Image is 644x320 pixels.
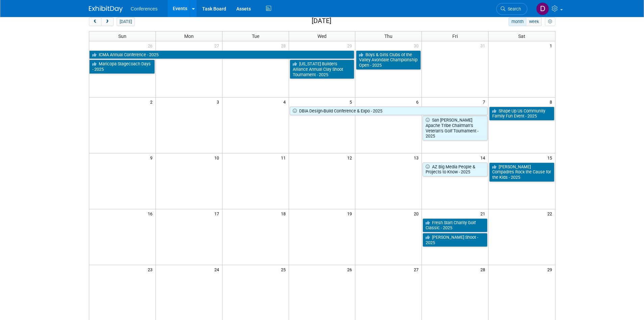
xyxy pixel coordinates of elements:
[347,209,355,218] span: 19
[214,265,222,274] span: 24
[415,98,422,106] span: 6
[147,41,156,50] span: 26
[547,209,555,218] span: 22
[489,163,554,182] a: [PERSON_NAME] Compadres Rock the Cause for the Kids - 2025
[317,34,327,39] span: Wed
[147,265,156,274] span: 23
[149,98,156,106] span: 2
[518,34,525,39] span: Sat
[496,3,527,15] a: Search
[89,6,123,13] img: ExhibitDay
[214,153,222,162] span: 10
[290,60,355,79] a: [US_STATE] Builders Alliance Annual Clay Shoot Tournament - 2025
[480,153,488,162] span: 14
[89,60,155,73] a: Maricopa Stagecoach Days - 2025
[423,116,487,141] a: San [PERSON_NAME] Apache Tribe Chairman’s Veteran’s Golf Tournament - 2025
[347,153,355,162] span: 12
[548,20,552,24] i: Personalize Calendar
[117,17,135,26] button: [DATE]
[480,265,488,274] span: 28
[347,41,355,50] span: 29
[423,218,487,232] a: Fresh Start Charity Golf Classic - 2025
[349,98,355,106] span: 5
[482,98,488,106] span: 7
[118,34,126,39] span: Sun
[214,209,222,218] span: 17
[545,17,555,26] button: myCustomButton
[413,265,422,274] span: 27
[89,50,355,59] a: ICMA Annual Conference - 2025
[131,6,158,12] span: Conferences
[508,17,526,26] button: month
[101,17,114,26] button: next
[347,265,355,274] span: 26
[184,34,194,39] span: Mon
[149,153,156,162] span: 9
[413,41,422,50] span: 30
[280,209,289,218] span: 18
[280,265,289,274] span: 25
[283,98,289,106] span: 4
[356,50,421,70] a: Boys & Girls Clubs of the Valley Avondale Championship Open - 2025
[89,17,101,26] button: prev
[290,107,488,115] a: DBIA Design-Build Conference & Expo - 2025
[480,41,488,50] span: 31
[216,98,222,106] span: 3
[252,34,259,39] span: Tue
[489,107,554,121] a: Shape Up Us Community Family Fun Event - 2025
[384,34,392,39] span: Thu
[505,6,521,12] span: Search
[526,17,542,26] button: week
[423,233,487,247] a: [PERSON_NAME] Shoot - 2025
[280,41,289,50] span: 28
[452,34,458,39] span: Fri
[280,153,289,162] span: 11
[413,209,422,218] span: 20
[214,41,222,50] span: 27
[147,209,156,218] span: 16
[423,163,487,176] a: AZ Big Media People & Projects to Know - 2025
[549,41,555,50] span: 1
[480,209,488,218] span: 21
[536,2,549,15] img: Diane Arabia
[547,265,555,274] span: 29
[413,153,422,162] span: 13
[549,98,555,106] span: 8
[547,153,555,162] span: 15
[312,17,331,25] h2: [DATE]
